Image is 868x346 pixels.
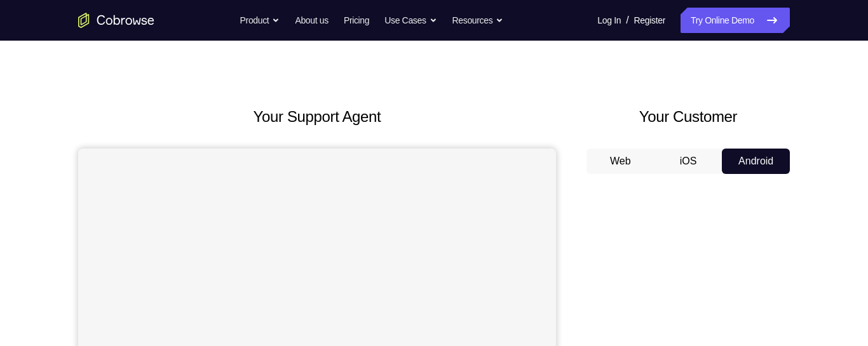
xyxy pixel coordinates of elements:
h2: Your Customer [587,105,790,128]
a: About us [295,8,328,33]
button: iOS [654,149,722,174]
button: Android [722,149,790,174]
a: Log In [597,8,621,33]
button: Web [587,149,654,174]
span: / [626,13,628,28]
h2: Your Support Agent [78,105,556,128]
a: Register [634,8,665,33]
button: Product [240,8,280,33]
a: Pricing [344,8,369,33]
button: Use Cases [384,8,437,33]
button: Resources [452,8,504,33]
a: Go to the home page [78,13,154,28]
a: Try Online Demo [681,8,790,33]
